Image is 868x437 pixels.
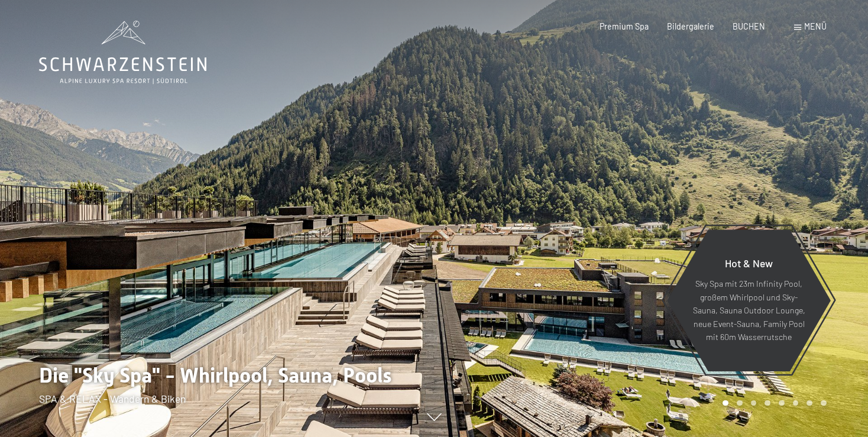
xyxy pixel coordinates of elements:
div: Carousel Page 8 [821,400,827,406]
span: Menü [804,21,827,31]
a: Hot & New Sky Spa mit 23m Infinity Pool, großem Whirlpool und Sky-Sauna, Sauna Outdoor Lounge, ne... [666,229,831,372]
div: Carousel Page 2 [737,400,743,406]
div: Carousel Page 4 [765,400,770,406]
div: Carousel Page 1 (Current Slide) [723,400,728,406]
a: Bildergalerie [667,21,714,31]
a: BUCHEN [733,21,765,31]
div: Carousel Page 3 [751,400,757,406]
a: Premium Spa [600,21,649,31]
div: Carousel Page 5 [779,400,785,406]
div: Carousel Pagination [718,400,826,406]
div: Carousel Page 6 [793,400,799,406]
span: Hot & New [725,257,773,270]
p: Sky Spa mit 23m Infinity Pool, großem Whirlpool und Sky-Sauna, Sauna Outdoor Lounge, neue Event-S... [692,277,805,344]
div: Carousel Page 7 [807,400,812,406]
